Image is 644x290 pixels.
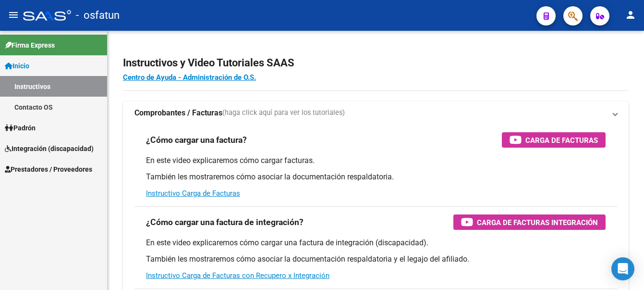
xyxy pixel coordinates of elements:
p: También les mostraremos cómo asociar la documentación respaldatoria. [146,172,606,182]
h2: Instructivos y Video Tutoriales SAAS [123,54,629,72]
button: Carga de Facturas [502,132,606,148]
span: Padrón [5,123,36,133]
span: Carga de Facturas Integración [477,216,598,228]
h3: ¿Cómo cargar una factura? [146,133,247,147]
button: Carga de Facturas Integración [453,214,606,230]
strong: Comprobantes / Facturas [134,108,222,118]
span: Carga de Facturas [525,134,598,146]
mat-expansion-panel-header: Comprobantes / Facturas(haga click aquí para ver los tutoriales) [123,101,629,125]
a: Instructivo Carga de Facturas con Recupero x Integración [146,271,329,280]
p: En este video explicaremos cómo cargar una factura de integración (discapacidad). [146,238,606,248]
span: Prestadores / Proveedores [5,164,92,175]
span: Integración (discapacidad) [5,143,94,154]
span: Inicio [5,61,29,71]
h3: ¿Cómo cargar una factura de integración? [146,215,304,229]
div: Open Intercom Messenger [611,257,634,280]
span: - osfatun [76,5,120,26]
p: También les mostraremos cómo asociar la documentación respaldatoria y el legajo del afiliado. [146,254,606,265]
mat-icon: menu [8,9,19,21]
a: Centro de Ayuda - Administración de O.S. [123,73,256,82]
a: Instructivo Carga de Facturas [146,189,240,198]
mat-icon: person [625,9,636,21]
span: (haga click aquí para ver los tutoriales) [222,108,345,118]
p: En este video explicaremos cómo cargar facturas. [146,155,606,166]
span: Firma Express [5,40,55,50]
